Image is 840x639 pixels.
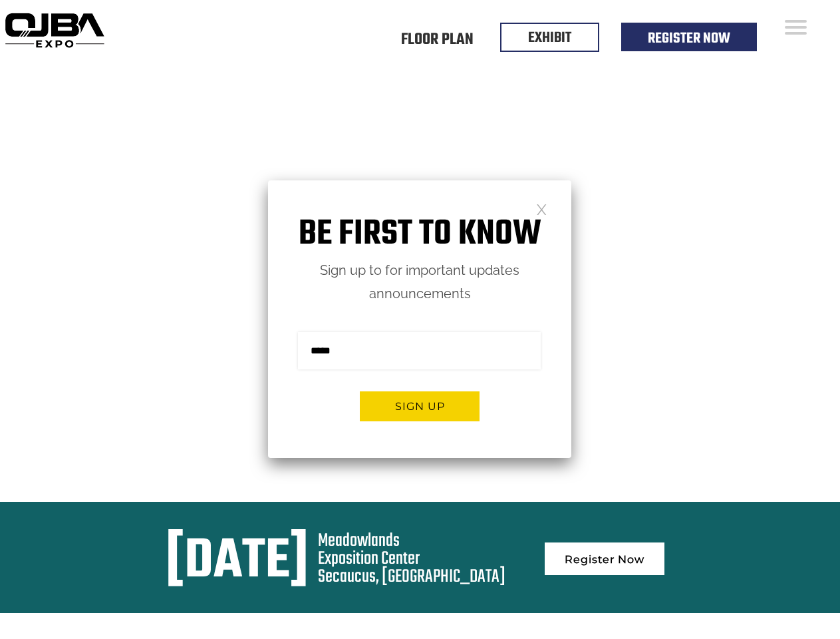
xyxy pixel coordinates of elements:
[360,391,480,421] button: Sign up
[528,27,571,49] a: EXHIBIT
[268,214,571,256] h1: Be first to know
[318,532,505,586] div: Meadowlands Exposition Center Secaucus, [GEOGRAPHIC_DATA]
[268,259,571,306] p: Sign up to for important updates announcements
[536,203,547,214] a: Close
[545,542,664,575] a: Register Now
[648,27,730,50] a: Register Now
[166,532,309,593] div: [DATE]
